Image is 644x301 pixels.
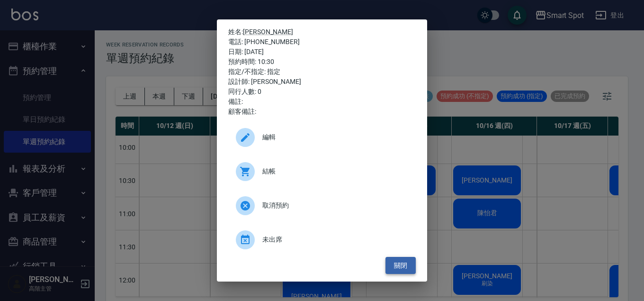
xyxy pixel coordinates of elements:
div: 編輯 [228,124,416,151]
div: 取消預約 [228,192,416,219]
span: 未出席 [262,235,408,245]
p: 姓名: [228,27,416,37]
div: 同行人數: 0 [228,87,416,97]
span: 編輯 [262,132,408,142]
a: 結帳 [228,158,416,192]
div: 未出席 [228,227,416,253]
div: 備註: [228,97,416,107]
a: [PERSON_NAME] [243,28,293,36]
div: 電話: [PHONE_NUMBER] [228,37,416,47]
span: 取消預約 [262,201,408,210]
div: 設計師: [PERSON_NAME] [228,77,416,87]
div: 結帳 [228,158,416,185]
a: 編輯 [228,124,416,158]
div: 顧客備註: [228,107,416,117]
div: 預約時間: 10:30 [228,57,416,67]
div: 日期: [DATE] [228,47,416,57]
span: 結帳 [262,166,408,176]
button: 關閉 [385,257,416,274]
div: 指定/不指定: 指定 [228,67,416,77]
